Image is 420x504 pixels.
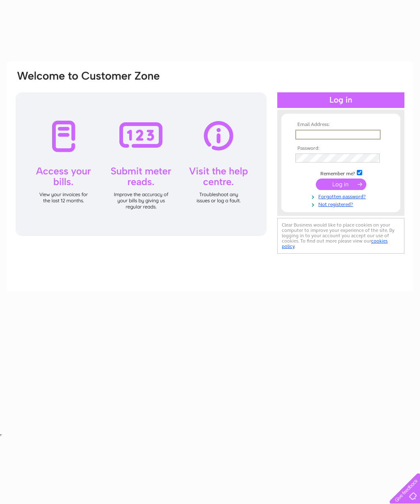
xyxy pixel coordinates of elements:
td: Remember me? [293,169,388,177]
a: Forgotten password? [295,192,388,200]
div: Clear Business would like to place cookies on your computer to improve your experience of the sit... [277,218,404,254]
th: Email Address: [293,122,388,128]
input: Submit [316,179,366,190]
a: cookies policy [282,238,388,249]
a: Not registered? [295,200,388,208]
th: Password: [293,146,388,151]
